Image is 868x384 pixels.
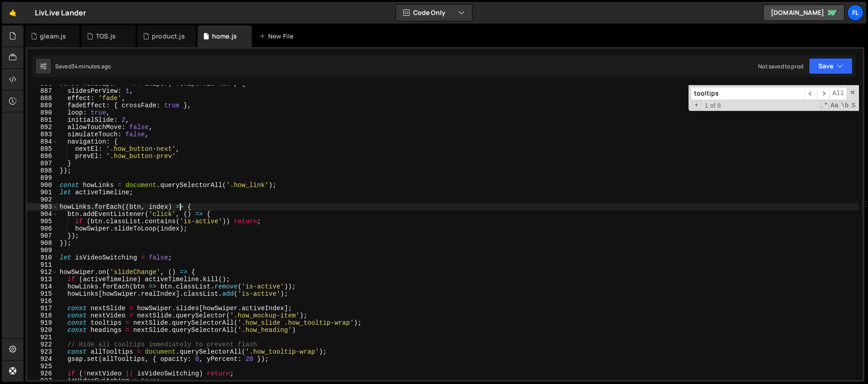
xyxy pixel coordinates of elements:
div: product.js [152,32,185,41]
div: 888 [27,95,58,102]
div: Not saved to prod [758,62,803,70]
div: 894 [27,138,58,145]
div: 922 [27,341,58,348]
div: 926 [27,370,58,377]
div: 925 [27,363,58,370]
div: 912 [27,269,58,276]
span: Toggle Replace mode [692,101,701,109]
a: 🤙 [2,2,24,24]
div: 889 [27,102,58,109]
div: 908 [27,240,58,247]
div: 904 [27,211,58,218]
div: 898 [27,167,58,174]
div: 918 [27,312,58,319]
a: [DOMAIN_NAME] [763,5,844,21]
div: 920 [27,326,58,334]
span: ​ [817,87,830,100]
button: Code Only [396,5,472,21]
div: Saved [55,62,111,70]
span: CaseSensitive Search [830,101,839,110]
div: 897 [27,160,58,167]
div: home.js [212,32,237,41]
span: Whole Word Search [840,101,849,110]
span: 1 of 8 [701,102,725,109]
div: 917 [27,305,58,312]
div: 891 [27,116,58,124]
span: Search In Selection [850,101,856,110]
div: 899 [27,174,58,182]
input: Search for [691,87,804,100]
div: 887 [27,87,58,95]
div: 895 [27,145,58,153]
div: 900 [27,182,58,189]
div: 923 [27,348,58,355]
a: Fl [847,5,863,21]
div: 909 [27,247,58,254]
div: LivLive Lander [35,7,86,18]
span: ​ [804,87,817,100]
div: 914 [27,283,58,290]
div: TOS.js [96,32,116,41]
div: New File [259,32,297,41]
span: RegExp Search [819,101,829,110]
div: 893 [27,131,58,138]
div: 907 [27,232,58,240]
div: 915 [27,290,58,298]
span: Alt-Enter [829,87,847,100]
div: 905 [27,218,58,225]
div: 919 [27,319,58,326]
div: 892 [27,124,58,131]
div: 901 [27,189,58,196]
div: 910 [27,254,58,261]
div: 890 [27,109,58,116]
button: Save [809,58,853,74]
div: 903 [27,203,58,211]
div: 911 [27,261,58,269]
div: gleam.js [40,32,66,41]
div: 916 [27,298,58,305]
div: 896 [27,153,58,160]
div: 906 [27,225,58,232]
div: 34 minutes ago [71,62,111,70]
div: 913 [27,276,58,283]
div: 924 [27,355,58,363]
div: 902 [27,196,58,203]
div: 921 [27,334,58,341]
